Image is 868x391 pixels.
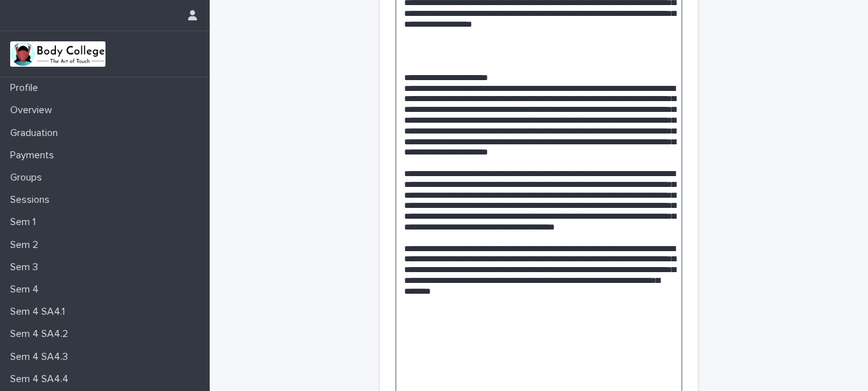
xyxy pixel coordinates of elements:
p: Sem 4 SA4.2 [5,328,78,340]
p: Graduation [5,127,68,139]
p: Sem 4 SA4.4 [5,373,79,385]
img: xvtzy2PTuGgGH0xbwGb2 [10,41,105,67]
p: Sem 1 [5,216,46,228]
p: Sem 4 SA4.3 [5,351,78,363]
p: Sem 4 SA4.1 [5,306,75,318]
p: Sem 4 [5,284,49,296]
p: Sem 2 [5,239,48,251]
p: Overview [5,104,62,116]
p: Payments [5,149,64,161]
p: Sem 3 [5,261,48,273]
p: Profile [5,82,48,94]
p: Sessions [5,194,60,206]
p: Groups [5,172,52,184]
